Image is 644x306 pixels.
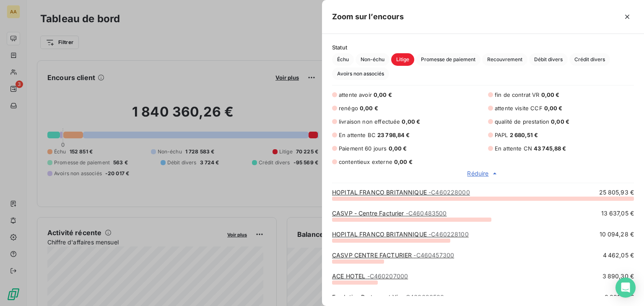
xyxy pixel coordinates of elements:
span: attente avoir [339,91,372,98]
span: Paiement 60 jours [339,145,387,152]
span: PAPL [495,132,508,138]
a: CASVP CENTRE FACTURIER [332,252,454,259]
a: HOPITAL FRANCO BRITANNIQUE [332,231,469,238]
span: - C460457300 [413,252,454,259]
button: Échu [332,53,354,66]
span: - C460207000 [367,272,408,280]
span: - C460620500 [403,293,444,301]
span: attente visite CCF [495,105,543,112]
a: ACE HOTEL [332,272,408,280]
span: renégo [339,105,358,112]
a: CASVP - Centre Facturier [332,210,447,217]
button: Avoirs non associés [332,67,389,80]
span: qualité de prestation [495,118,549,125]
span: 2 680,51 € [510,132,538,138]
span: - C460483500 [406,210,447,217]
span: 43 745,88 € [534,145,566,152]
span: 0,00 € [551,118,569,125]
span: 4 462,05 € [603,251,634,259]
button: Promesse de paiement [416,53,480,66]
button: Non-échu [356,53,390,66]
a: Fondation Partage et Vie [332,293,444,301]
span: - C460228100 [428,231,469,238]
span: Statut [332,44,634,51]
span: 0,00 € [394,158,413,165]
span: 3 890,30 € [602,272,634,280]
div: Open Intercom Messenger [615,277,636,298]
span: 0,00 € [544,105,563,112]
span: 0,00 € [374,91,392,98]
div: grid [322,188,644,296]
span: fin de contrat VR [495,91,540,98]
span: Réduire [467,169,488,178]
span: 0,00 € [360,105,378,112]
span: - C460228000 [428,189,470,196]
span: 13 637,05 € [601,209,634,218]
span: 0,00 € [389,145,407,152]
button: Débit divers [529,53,568,66]
button: Litige [391,53,414,66]
a: HOPITAL FRANCO BRITANNIQUE [332,189,470,196]
button: Crédit divers [569,53,610,66]
button: Recouvrement [482,53,527,66]
span: contentieux externe [339,158,392,165]
span: 0,00 € [402,118,420,125]
span: livraison non effectuée [339,118,400,125]
span: En attente CN [495,145,532,152]
span: En attente BC [339,132,376,138]
span: 25 805,93 € [599,188,634,197]
span: 3 821,57 € [605,293,634,301]
h5: Zoom sur l’encours [332,11,404,23]
span: 23 798,84 € [377,132,410,138]
span: 10 094,28 € [600,230,634,239]
span: 0,00 € [541,91,560,98]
